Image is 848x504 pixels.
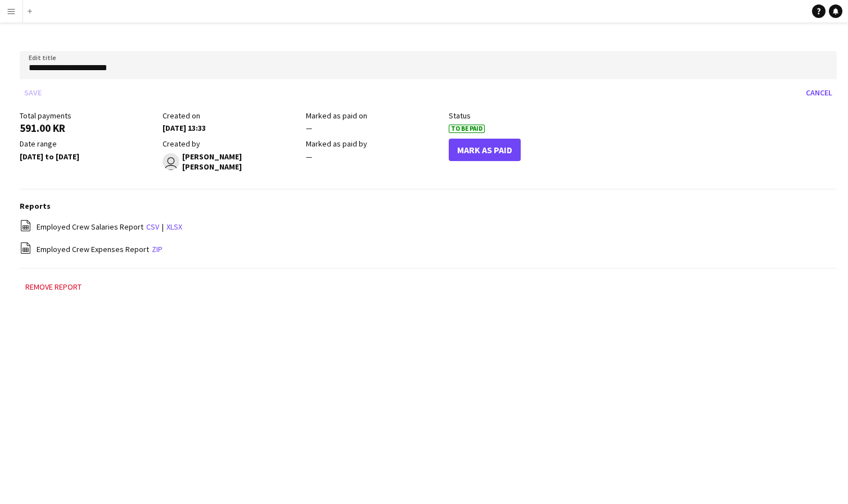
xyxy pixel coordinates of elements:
[152,244,163,254] a: zip
[163,111,300,121] div: Created on
[306,139,443,149] div: Marked as paid by
[166,222,182,232] a: xlsx
[37,222,143,232] span: Employed Crew Salaries Report
[306,111,443,121] div: Marked as paid on
[20,152,157,162] div: [DATE] to [DATE]
[801,84,837,102] button: Cancel
[163,152,300,172] div: [PERSON_NAME] [PERSON_NAME]
[20,123,157,133] div: 591.00 KR
[146,222,159,232] a: csv
[20,280,87,294] button: Remove report
[306,152,312,162] span: —
[449,139,521,161] button: Mark As Paid
[449,125,485,133] span: To Be Paid
[306,123,312,133] span: —
[449,111,586,121] div: Status
[20,219,837,233] div: |
[20,201,837,211] h3: Reports
[20,139,157,149] div: Date range
[37,244,149,254] span: Employed Crew Expenses Report
[20,111,157,121] div: Total payments
[163,123,300,133] div: [DATE] 13:33
[163,139,300,149] div: Created by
